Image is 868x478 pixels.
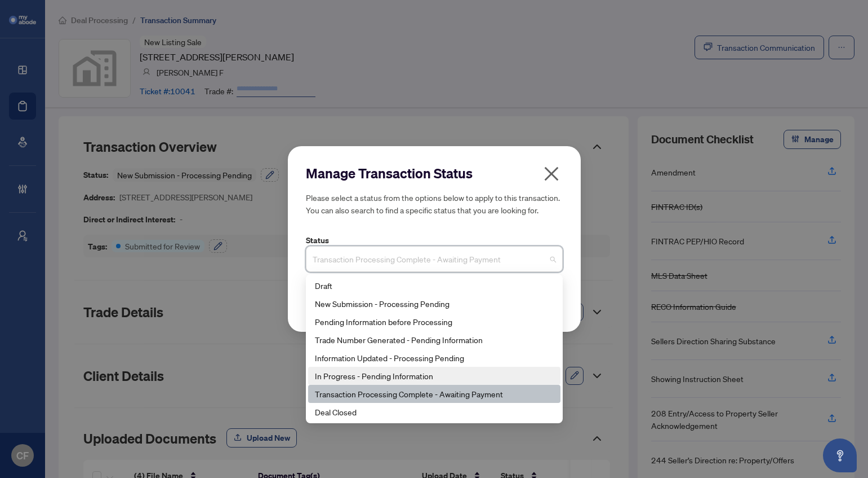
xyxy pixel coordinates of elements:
[313,248,556,270] span: Transaction Processing Complete - Awaiting Payment
[308,295,560,313] div: New Submission - Processing Pending
[306,234,563,247] label: Status
[315,334,554,346] div: Trade Number Generated - Pending Information
[315,388,554,400] div: Transaction Processing Complete - Awaiting Payment
[315,315,554,328] div: Pending Information before Processing
[308,367,560,385] div: In Progress - Pending Information
[542,165,560,183] span: close
[823,438,857,472] button: Open asap
[308,277,560,295] div: Draft
[315,279,554,292] div: Draft
[308,331,560,349] div: Trade Number Generated - Pending Information
[315,370,554,382] div: In Progress - Pending Information
[306,191,563,216] h5: Please select a status from the options below to apply to this transaction. You can also search t...
[308,349,560,367] div: Information Updated - Processing Pending
[308,403,560,421] div: Deal Closed
[308,385,560,403] div: Transaction Processing Complete - Awaiting Payment
[306,164,563,182] h2: Manage Transaction Status
[315,352,554,364] div: Information Updated - Processing Pending
[308,313,560,331] div: Pending Information before Processing
[315,406,554,418] div: Deal Closed
[315,297,554,310] div: New Submission - Processing Pending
